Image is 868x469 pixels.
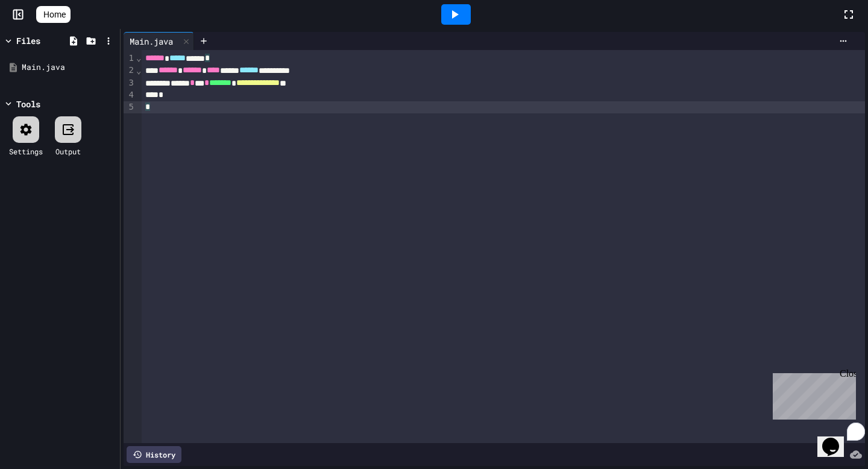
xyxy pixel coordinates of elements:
div: 2 [124,65,136,77]
div: Main.java [22,61,116,74]
div: Files [16,34,40,47]
div: Chat with us now!Close [5,5,83,77]
div: Tools [16,98,40,110]
a: Home [36,6,71,23]
span: Home [43,8,66,20]
div: Main.java [124,32,194,50]
div: Settings [9,146,43,157]
div: 4 [124,89,136,101]
iframe: chat widget [817,421,856,457]
div: Output [55,146,81,157]
div: Main.java [124,35,179,48]
span: Fold line [136,53,142,63]
div: 5 [124,101,136,113]
div: History [127,446,181,463]
div: To enrich screen reader interactions, please activate Accessibility in Grammarly extension settings [142,50,865,443]
span: Fold line [136,66,142,75]
div: 3 [124,77,136,89]
iframe: chat widget [768,368,856,420]
div: 1 [124,52,136,65]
